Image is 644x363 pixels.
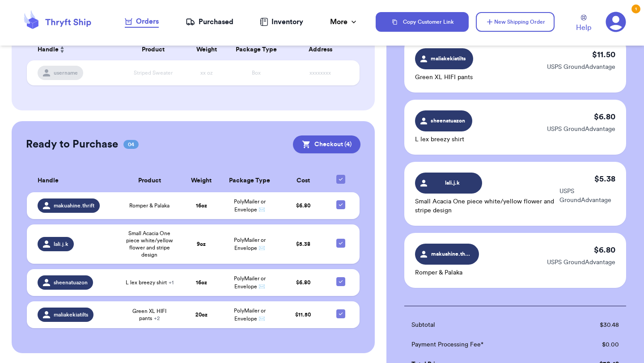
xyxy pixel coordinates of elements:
[295,312,311,317] span: $ 11.50
[234,276,266,289] span: PolyMailer or Envelope ✉️
[404,315,563,335] td: Subtotal
[376,12,469,32] button: Copy Customer Link
[182,169,221,192] th: Weight
[200,70,213,76] span: xx oz
[404,335,563,355] td: Payment Processing Fee*
[220,169,279,192] th: Package Type
[54,279,88,286] span: sheenatuazon
[576,22,591,33] span: Help
[631,4,640,13] div: 1
[286,39,360,60] th: Address
[330,17,358,27] div: More
[430,117,465,125] span: sheenatuazon
[296,241,310,247] span: $ 5.38
[547,125,615,134] p: USPS GroundAdvantage
[54,202,94,209] span: makuahine.thrift
[54,241,68,248] span: lali.j.k
[415,268,479,277] p: Romper & Palaka
[125,16,159,27] div: Orders
[234,308,266,321] span: PolyMailer or Envelope ✉️
[54,69,78,76] span: username
[154,316,160,321] span: + 2
[563,335,626,355] td: $ 0.00
[59,44,66,55] button: Sort ascending
[197,241,206,247] strong: 9 oz
[296,280,310,285] span: $ 6.80
[196,280,207,285] strong: 16 oz
[129,202,169,209] span: Romper & Palaka
[134,70,173,76] span: Striped Sweater
[196,203,207,208] strong: 16 oz
[293,135,360,153] button: Checkout (4)
[296,203,310,208] span: $ 6.80
[547,63,615,72] p: USPS GroundAdvantage
[226,39,286,60] th: Package Type
[432,179,474,187] span: lali.j.k
[252,70,261,76] span: Box
[123,308,177,322] span: Green XL HIFI pants
[594,110,615,123] p: $ 6.80
[563,315,626,335] td: $ 30.48
[234,237,266,251] span: PolyMailer or Envelope ✉️
[279,169,327,192] th: Cost
[431,250,471,258] span: makuahine.thrift
[606,12,626,32] a: 1
[476,12,555,32] button: New Shipping Order
[125,16,159,28] a: Orders
[547,258,615,267] p: USPS GroundAdvantage
[415,73,473,82] p: Green XL HIFI pants
[594,173,615,185] p: $ 5.38
[123,230,177,258] span: Small Acacia One piece white/yellow flower and stripe design
[234,199,266,212] span: PolyMailer or Envelope ✉️
[117,169,182,192] th: Product
[26,137,118,152] h2: Ready to Purchase
[120,39,186,60] th: Product
[592,48,615,61] p: $ 11.50
[123,140,139,149] span: 04
[576,15,591,33] a: Help
[169,280,174,285] span: + 1
[415,135,472,144] p: L lex breezy shirt
[54,311,88,318] span: maliakekiatilts
[186,39,226,60] th: Weight
[38,176,59,186] span: Handle
[415,197,559,215] p: Small Acacia One piece white/yellow flower and stripe design
[559,187,615,205] p: USPS GroundAdvantage
[594,244,615,256] p: $ 6.80
[260,17,303,27] a: Inventory
[431,55,466,63] span: maliakekiatilts
[195,312,208,317] strong: 20 oz
[309,70,331,76] span: xxxxxxxx
[186,17,233,27] a: Purchased
[38,45,59,55] span: Handle
[126,279,174,286] span: L lex breezy shirt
